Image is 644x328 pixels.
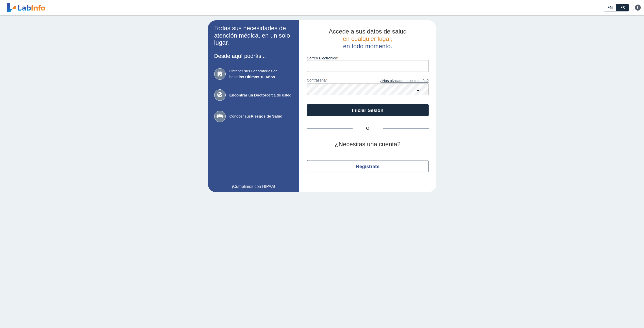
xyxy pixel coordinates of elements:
[343,35,392,42] span: en cualquier lugar,
[214,25,293,46] h2: Todas sus necesidades de atención médica, en un solo lugar.
[329,28,407,35] span: Accede a sus datos de salud
[353,125,383,132] span: O
[239,75,275,79] b: los Últimos 10 Años
[251,114,283,118] b: Riesgos de Salud
[307,141,429,148] h2: ¿Necesitas una cuenta?
[214,53,293,59] h3: Desde aquí podrás...
[604,4,617,11] a: EN
[307,78,368,84] label: contraseña
[617,4,629,11] a: ES
[229,93,267,97] b: Encontrar un Doctor
[307,160,429,172] button: Regístrate
[214,184,293,190] a: ¡Cumplimos con HIPAA!
[368,78,429,84] a: ¿Has olvidado tu contraseña?
[307,104,429,116] button: Iniciar Sesión
[229,92,293,98] span: cerca de usted
[343,43,392,50] span: en todo momento.
[307,56,429,60] label: Correo Electronico
[229,68,293,80] span: Obtener sus Laboratorios de hasta
[229,113,293,119] span: Conocer sus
